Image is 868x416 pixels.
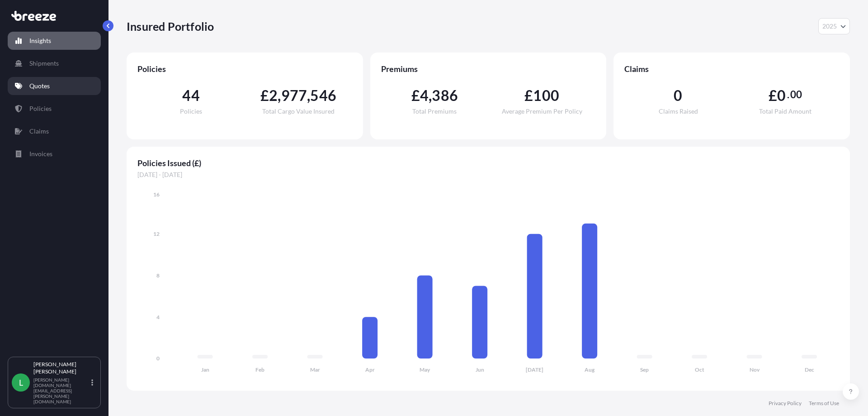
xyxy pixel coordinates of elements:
span: £ [769,88,777,103]
p: Claims [29,127,49,136]
span: 546 [310,88,336,103]
a: Invoices [8,145,101,163]
span: £ [411,88,420,103]
span: Total Premiums [412,108,457,115]
span: £ [524,88,533,103]
span: Claims [624,63,839,74]
span: Policies Issued (£) [137,158,839,168]
span: Claims Raised [659,108,698,115]
span: 00 [790,91,802,98]
p: [PERSON_NAME][DOMAIN_NAME][EMAIL_ADDRESS][PERSON_NAME][DOMAIN_NAME] [33,377,90,404]
p: Shipments [29,59,59,68]
span: 2 [269,88,278,103]
tspan: Jun [476,366,484,373]
span: 44 [182,88,199,103]
tspan: 4 [156,314,160,320]
span: 100 [533,88,559,103]
span: 4 [420,88,429,103]
span: . [787,91,789,98]
span: 0 [777,88,786,103]
a: Claims [8,122,101,140]
a: Privacy Policy [769,400,802,407]
tspan: May [420,366,430,373]
p: Invoices [29,149,52,158]
span: L [19,378,23,387]
span: 2025 [822,22,837,31]
span: Policies [180,108,202,115]
tspan: Feb [255,366,264,373]
p: Quotes [29,81,50,91]
span: [DATE] - [DATE] [137,170,839,179]
tspan: Oct [695,366,704,373]
tspan: Jan [201,366,209,373]
tspan: 0 [156,355,160,362]
span: Total Cargo Value Insured [262,108,335,115]
span: Policies [137,63,352,74]
a: Shipments [8,54,101,72]
span: 386 [432,88,458,103]
tspan: [DATE] [526,366,543,373]
button: Year Selector [818,18,850,34]
tspan: Apr [365,366,375,373]
p: Insured Portfolio [127,19,214,33]
span: Average Premium Per Policy [502,108,582,115]
tspan: Aug [585,366,595,373]
span: , [307,88,310,103]
span: , [429,88,432,103]
span: £ [260,88,269,103]
span: 0 [674,88,682,103]
tspan: Dec [805,366,814,373]
tspan: Sep [640,366,649,373]
p: Insights [29,36,51,45]
span: Total Paid Amount [759,108,811,115]
span: 977 [281,88,307,103]
span: , [278,88,281,103]
tspan: 8 [156,272,160,279]
tspan: Mar [310,366,320,373]
tspan: 16 [153,191,160,198]
p: [PERSON_NAME] [PERSON_NAME] [33,361,90,375]
a: Policies [8,100,101,118]
a: Insights [8,32,101,50]
tspan: 12 [153,230,160,237]
p: Policies [29,104,52,113]
a: Quotes [8,77,101,95]
span: Premiums [381,63,596,74]
tspan: Nov [750,366,760,373]
a: Terms of Use [809,400,839,407]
